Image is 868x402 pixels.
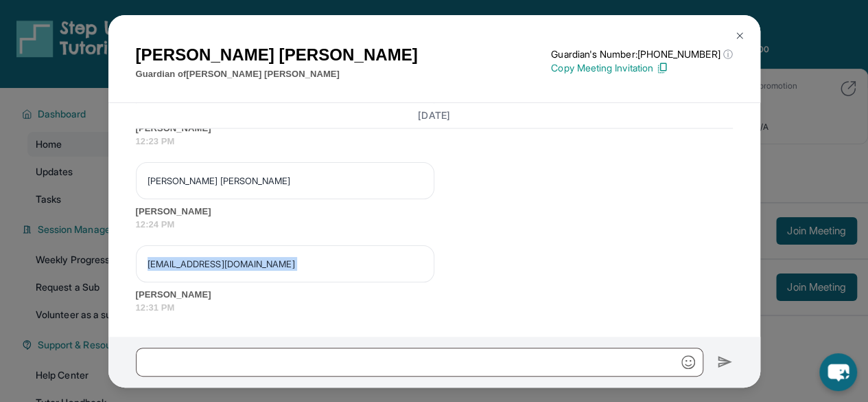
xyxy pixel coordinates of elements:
button: chat-button [819,353,857,391]
img: Emoji [681,355,695,369]
p: [EMAIL_ADDRESS][DOMAIN_NAME] [148,257,423,271]
h1: [PERSON_NAME] [PERSON_NAME] [136,43,418,67]
span: 12:31 PM [136,301,733,315]
span: ⓘ [723,47,732,61]
img: Send icon [717,354,733,370]
img: Close Icon [734,30,745,41]
img: Copy Icon [656,62,668,74]
p: Guardian's Number: [PHONE_NUMBER] [551,47,732,61]
p: Guardian of [PERSON_NAME] [PERSON_NAME] [136,67,418,81]
h3: [DATE] [136,109,733,122]
span: 12:23 PM [136,135,733,148]
span: [PERSON_NAME] [136,205,733,219]
span: [PERSON_NAME] [136,288,733,302]
span: 12:24 PM [136,218,733,232]
p: Copy Meeting Invitation [551,61,732,75]
p: [PERSON_NAME] [PERSON_NAME] [148,174,423,188]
